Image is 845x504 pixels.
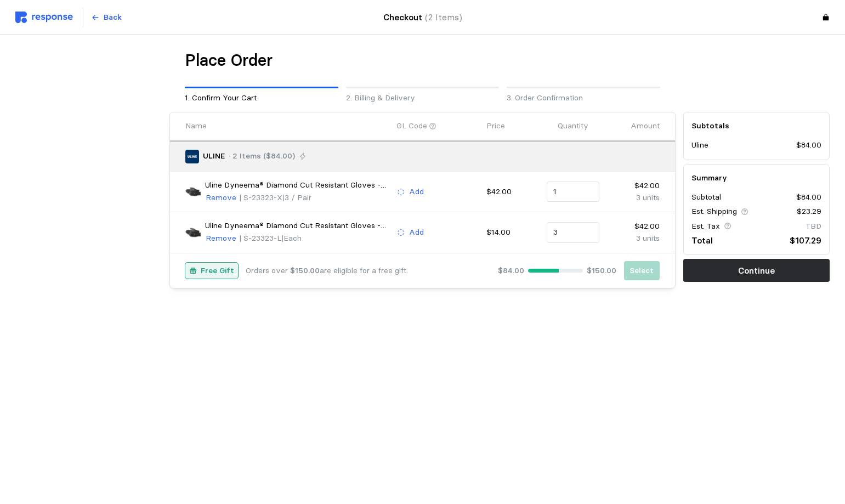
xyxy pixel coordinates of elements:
p: Subtotal [691,191,721,203]
p: $84.00 [796,139,821,151]
p: GL Code [396,120,427,132]
p: $42.00 [486,186,539,198]
p: $107.29 [790,234,821,247]
input: Qty [553,223,593,242]
p: 3 units [607,192,660,204]
p: Est. Tax [691,220,720,233]
button: Remove [205,232,237,245]
p: Add [409,226,424,239]
p: Orders over are eligible for a free gift. [246,265,408,277]
h5: Subtotals [691,120,821,132]
p: Est. Shipping [691,206,737,218]
button: Add [396,185,424,199]
p: $23.29 [797,206,821,218]
span: (2 Items) [425,12,462,22]
p: $42.00 [607,220,660,233]
p: 3. Order Confirmation [507,92,660,104]
p: Quantity [558,120,588,132]
p: Name [185,120,207,132]
span: | S-23323-X [239,192,282,202]
h4: Checkout [383,10,462,24]
p: $42.00 [607,180,660,192]
p: TBD [806,220,821,233]
img: S-23323-L [185,224,201,240]
button: Continue [683,259,830,282]
button: Back [85,7,128,28]
p: Free Gift [201,265,234,277]
p: Add [409,186,424,198]
span: | 3 / Pair [282,192,311,202]
h1: Place Order [185,50,273,71]
p: Continue [738,264,775,278]
span: | Each [281,233,302,243]
img: S-23323-X [185,184,201,200]
p: 1. Confirm Your Cart [185,92,338,104]
p: Remove [206,192,236,204]
p: Remove [206,233,236,245]
h5: Summary [691,172,821,184]
p: Amount [631,120,660,132]
p: Back [104,12,122,24]
p: $14.00 [486,226,539,239]
p: $84.00 [498,265,524,277]
p: Price [486,120,505,132]
p: 3 units [607,233,660,245]
p: Uline Dyneema® Diamond Cut Resistant Gloves - XL [205,179,389,191]
p: Uline Dyneema® Diamond Cut Resistant Gloves - Large [205,220,389,232]
button: Add [396,226,424,239]
p: 2. Billing & Delivery [346,92,500,104]
p: · 2 Items ($84.00) [229,150,295,162]
p: ULINE [203,150,225,162]
p: Uline [691,139,708,151]
p: Total [691,234,713,247]
img: svg%3e [15,12,73,23]
input: Qty [553,182,593,202]
button: Remove [205,191,237,205]
p: $150.00 [587,265,616,277]
b: $150.00 [290,265,320,275]
span: | S-23323-L [239,233,281,243]
p: $84.00 [796,191,821,203]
